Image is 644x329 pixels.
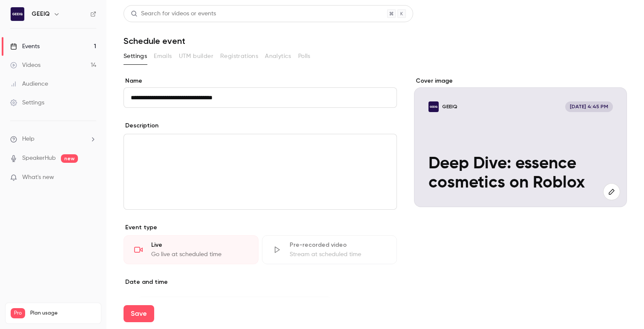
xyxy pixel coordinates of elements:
[10,98,44,107] div: Settings
[154,52,172,61] span: Emails
[124,134,397,210] section: description
[124,121,158,130] label: Description
[262,235,397,264] div: Pre-recorded videoStream at scheduled time
[124,305,154,322] button: Save
[10,42,40,51] div: Events
[10,135,96,144] li: help-dropdown-opener
[10,61,40,69] div: Videos
[124,134,397,209] div: editor
[151,241,248,249] div: Live
[428,101,439,112] img: Deep Dive: essence cosmetics on Roblox
[124,235,259,264] div: LiveGo live at scheduled time
[442,103,457,110] p: GEEIQ
[124,77,397,85] label: Name
[565,101,612,112] span: [DATE] 4:45 PM
[124,36,627,46] h1: Schedule event
[428,155,613,193] p: Deep Dive: essence cosmetics on Roblox
[22,173,54,182] span: What's new
[124,223,397,232] p: Event type
[32,10,50,18] h6: GEEIQ
[22,154,56,163] a: SpeakerHub
[61,154,78,163] span: new
[290,241,386,249] div: Pre-recorded video
[131,9,216,18] div: Search for videos or events
[151,250,248,259] div: Go live at scheduled time
[86,174,96,182] iframe: Noticeable Trigger
[22,135,34,144] span: Help
[290,250,386,259] div: Stream at scheduled time
[124,278,397,286] p: Date and time
[414,77,627,85] label: Cover image
[298,52,310,61] span: Polls
[179,52,213,61] span: UTM builder
[11,7,24,21] img: GEEIQ
[30,310,96,317] span: Plan usage
[124,49,147,63] button: Settings
[10,80,48,88] div: Audience
[265,52,291,61] span: Analytics
[11,308,25,318] span: Pro
[220,52,258,61] span: Registrations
